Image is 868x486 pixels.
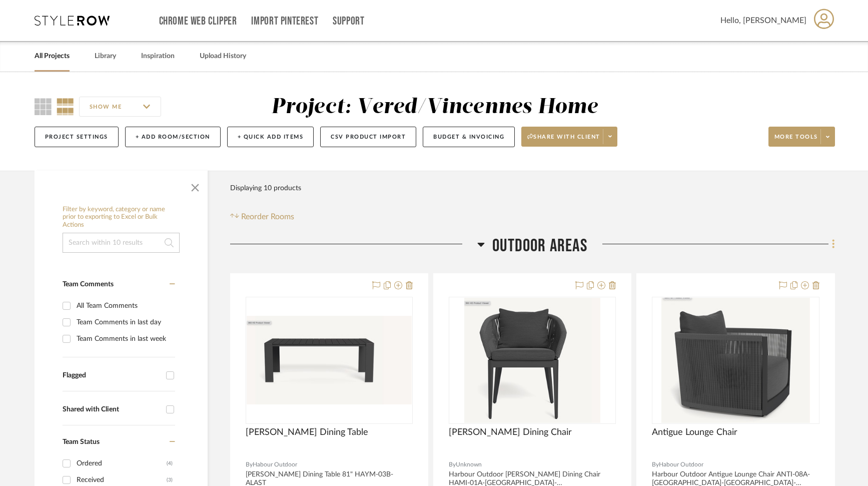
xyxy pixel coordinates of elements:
[449,427,572,438] span: [PERSON_NAME] Dining Chair
[527,133,600,148] span: Share with client
[652,427,737,438] span: Antigue Lounge Chair
[77,455,167,471] div: Ordered
[246,297,412,423] div: 0
[492,235,587,257] span: Outdoor Areas
[167,455,173,471] div: (4)
[661,298,810,423] img: Antigue Lounge Chair
[423,127,515,147] button: Budget & Invoicing
[200,50,246,63] a: Upload History
[271,97,598,118] div: Project: Vered/Vincennes Home
[63,405,161,414] div: Shared with Client
[720,15,806,27] span: Hello, [PERSON_NAME]
[63,438,100,445] span: Team Status
[449,460,456,469] span: By
[125,127,221,147] button: + Add Room/Section
[241,211,294,223] span: Reorder Rooms
[77,314,173,330] div: Team Comments in last day
[77,298,173,314] div: All Team Comments
[251,17,318,26] a: Import Pinterest
[185,176,205,196] button: Close
[774,133,818,148] span: More tools
[230,211,295,223] button: Reorder Rooms
[652,460,659,469] span: By
[652,297,818,423] div: 0
[77,331,173,347] div: Team Comments in last week
[659,460,703,469] span: Habour Outdoor
[35,127,119,147] button: Project Settings
[63,371,161,380] div: Flagged
[333,17,364,26] a: Support
[63,206,180,229] h6: Filter by keyword, category or name prior to exporting to Excel or Bulk Actions
[768,127,835,147] button: More tools
[456,460,482,469] span: Unknown
[246,460,253,469] span: By
[230,178,301,198] div: Displaying 10 products
[63,281,114,288] span: Team Comments
[95,50,116,63] a: Library
[464,298,600,423] img: Hamilton Dining Chair
[247,316,412,404] img: Hayman Dining Table
[449,297,615,423] div: 0
[253,460,297,469] span: Habour Outdoor
[227,127,314,147] button: + Quick Add Items
[320,127,416,147] button: CSV Product Import
[63,233,180,253] input: Search within 10 results
[521,127,617,147] button: Share with client
[35,50,70,63] a: All Projects
[246,427,368,438] span: [PERSON_NAME] Dining Table
[141,50,175,63] a: Inspiration
[159,17,237,26] a: Chrome Web Clipper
